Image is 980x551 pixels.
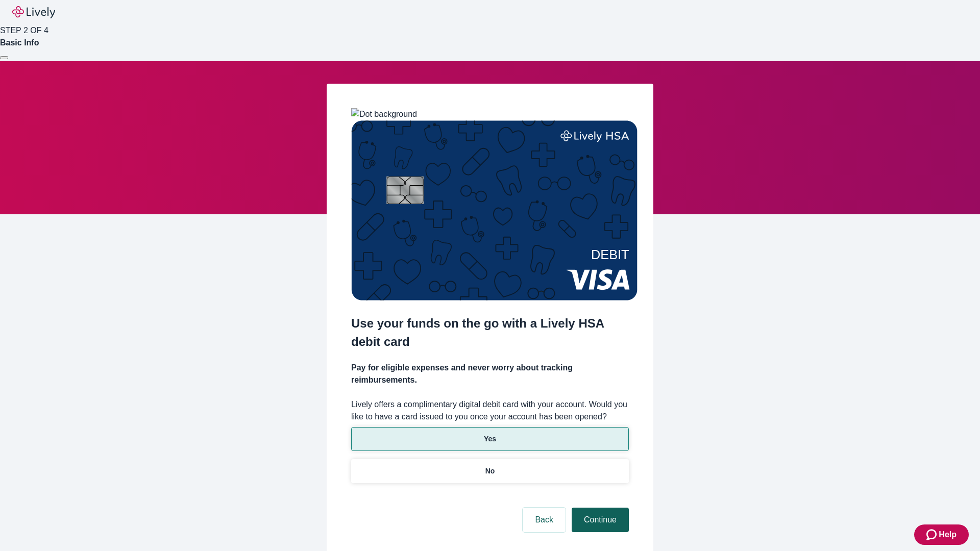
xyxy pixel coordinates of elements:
[351,120,638,300] img: Debit card
[572,508,629,532] button: Continue
[351,362,629,386] h4: Pay for eligible expenses and never worry about tracking reimbursements.
[523,508,566,532] button: Back
[484,434,496,444] p: Yes
[351,427,629,451] button: Yes
[351,459,629,483] button: No
[939,529,957,541] span: Help
[12,6,55,18] img: Lively
[351,108,417,120] img: Dot background
[351,398,629,423] label: Lively offers a complimentary digital debit card with your account. Would you like to have a card...
[485,466,495,477] p: No
[351,314,629,351] h2: Use your funds on the go with a Lively HSA debit card
[914,524,969,545] button: Zendesk support iconHelp
[926,529,939,541] svg: Zendesk support icon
